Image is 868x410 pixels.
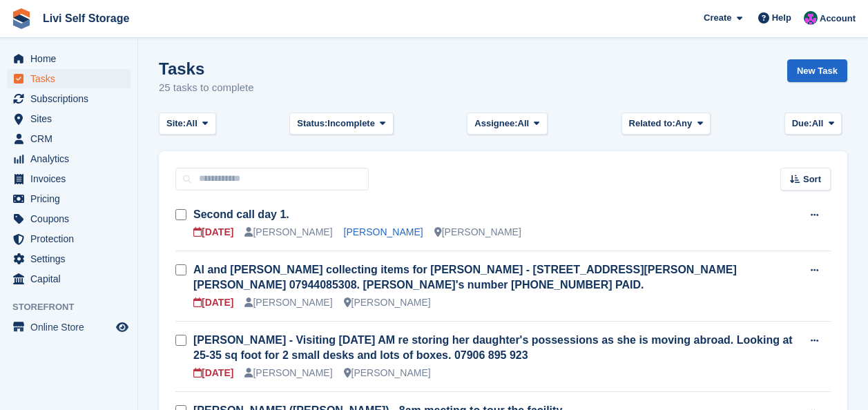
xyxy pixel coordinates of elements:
a: Second call day 1. [193,208,289,220]
button: Site: All [159,113,216,135]
span: Account [820,12,856,26]
a: menu [7,109,131,128]
span: Online Store [30,318,113,337]
div: [PERSON_NAME] [434,225,521,240]
span: Invoices [30,169,113,188]
span: Sites [30,109,113,128]
button: Status: Incomplete [289,113,393,135]
span: Home [30,49,113,68]
a: menu [7,149,131,168]
span: Assignee: [474,117,517,130]
span: All [186,117,197,130]
span: Create [704,11,731,25]
span: Any [675,117,693,130]
span: Status: [297,117,327,130]
span: Sort [803,173,821,186]
div: [DATE] [193,295,233,310]
div: [DATE] [193,366,233,380]
a: New Task [787,59,847,82]
span: Storefront [12,300,137,314]
span: Capital [30,269,113,289]
span: Subscriptions [30,89,113,108]
a: Preview store [114,319,131,335]
span: Analytics [30,149,113,168]
a: menu [7,49,131,68]
div: [DATE] [193,225,233,240]
a: [PERSON_NAME] - Visiting [DATE] AM re storing her daughter's possessions as she is moving abroad.... [193,334,793,361]
a: Al and [PERSON_NAME] collecting items for [PERSON_NAME] - [STREET_ADDRESS][PERSON_NAME][PERSON_NA... [193,264,737,291]
div: [PERSON_NAME] [244,366,332,380]
img: stora-icon-8386f47178a22dfd0bd8f6a31ec36ba5ce8667c1dd55bd0f319d3a0aa187defe.svg [11,8,32,29]
button: Related to: Any [621,113,711,135]
a: menu [7,209,131,228]
a: menu [7,249,131,269]
a: menu [7,69,131,88]
span: Due: [792,117,812,130]
a: Livi Self Storage [37,7,135,30]
div: [PERSON_NAME] [244,225,332,240]
a: menu [7,89,131,108]
button: Due: All [784,113,842,135]
button: Assignee: All [467,113,548,135]
span: Protection [30,229,113,248]
a: menu [7,229,131,248]
span: Site: [166,117,186,130]
span: Settings [30,249,113,269]
a: [PERSON_NAME] [344,226,423,237]
img: Graham Cameron [804,11,818,25]
span: Coupons [30,209,113,228]
span: Incomplete [327,117,375,130]
h1: Tasks [159,59,254,78]
span: CRM [30,129,113,148]
span: All [518,117,530,130]
div: [PERSON_NAME] [344,295,431,310]
div: [PERSON_NAME] [244,295,332,310]
a: menu [7,169,131,188]
span: Tasks [30,69,113,88]
span: Help [772,11,791,25]
div: [PERSON_NAME] [344,366,431,380]
span: Related to: [629,117,675,130]
span: Pricing [30,189,113,208]
p: 25 tasks to complete [159,80,254,96]
a: menu [7,129,131,148]
a: menu [7,189,131,208]
a: menu [7,318,131,337]
span: All [812,117,824,130]
a: menu [7,269,131,289]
